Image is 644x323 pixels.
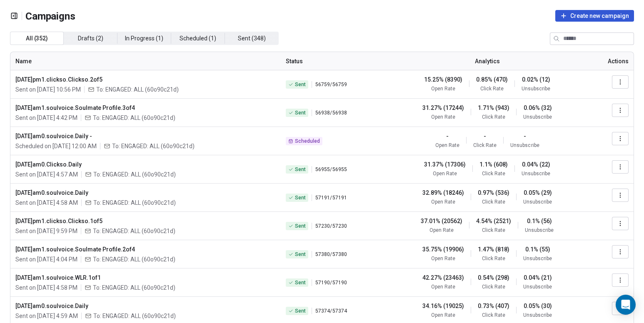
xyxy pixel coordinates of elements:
span: Sent on [DATE] 4:59 AM [15,312,78,320]
span: Sent on [DATE] 9:59 PM [15,227,77,235]
span: Sent [295,194,306,201]
span: Click Rate [482,199,505,205]
span: [DATE]am0.soulvoice.Daily - [15,132,276,140]
span: 0.1% (56) [527,217,552,225]
span: Unsubscribe [522,85,550,92]
span: Unsubscribe [523,199,552,205]
span: [DATE]pm1.clickso.Clickso.1of5 [15,217,276,225]
span: Open Rate [429,227,454,234]
span: Drafts ( 2 ) [78,34,103,43]
span: Click Rate [482,312,505,318]
span: 56955 / 56955 [315,166,347,173]
span: Unsubscribe [523,312,552,318]
span: [DATE]pm1.clickso.Clickso.2of5 [15,75,276,84]
span: 0.1% (55) [525,245,550,253]
span: To: ENGAGED: ALL (60o90c21d) [93,199,176,207]
span: 37.01% (20562) [421,217,462,225]
span: Click Rate [482,227,505,234]
button: Create new campaign [555,10,634,22]
span: Scheduled on [DATE] 12:00 AM [15,142,97,150]
span: Open Rate [431,114,455,120]
span: Unsubscribe [525,227,554,234]
span: Sent on [DATE] 4:42 PM [15,114,77,122]
span: 31.37% (17306) [424,160,466,169]
th: Actions [589,52,634,70]
span: Sent [295,308,306,314]
span: 0.73% (407) [478,302,509,310]
span: 57230 / 57230 [315,223,347,229]
span: 0.04% (21) [524,273,552,282]
span: - [446,132,449,140]
span: 57190 / 57190 [315,279,347,286]
span: 32.89% (18246) [422,189,464,197]
span: Open Rate [431,85,455,92]
span: 57191 / 57191 [315,194,347,201]
span: To: ENGAGED: ALL (60o90c21d) [112,142,195,150]
span: Click Rate [482,255,505,262]
span: Click Rate [482,283,505,290]
span: Sent on [DATE] 10:56 PM [15,85,81,94]
span: Sent [295,109,306,116]
span: Click Rate [482,114,505,120]
span: In Progress ( 1 ) [125,34,163,43]
span: Sent [295,251,306,258]
span: 56938 / 56938 [315,109,347,116]
span: Open Rate [431,199,455,205]
span: Sent on [DATE] 4:57 AM [15,170,78,179]
span: Sent [295,166,306,173]
div: Open Intercom Messenger [616,295,636,315]
span: Sent on [DATE] 4:04 PM [15,255,77,263]
span: Unsubscribe [522,170,550,177]
span: 0.06% (32) [524,104,552,112]
span: [DATE]am1.soulvoice.Soulmate Profile.3of4 [15,104,276,112]
span: To: ENGAGED: ALL (60o90c21d) [93,170,176,179]
span: 57380 / 57380 [315,251,347,258]
span: Open Rate [431,255,455,262]
span: [DATE]am0.soulvoice.Daily [15,189,276,197]
span: Click Rate [482,170,505,177]
span: 1.47% (818) [478,245,509,253]
span: To: ENGAGED: ALL (60o90c21d) [93,283,175,292]
span: To: ENGAGED: ALL (60o90c21d) [93,227,175,235]
span: - [484,132,486,140]
span: 0.97% (536) [478,189,509,197]
span: Open Rate [435,142,459,149]
span: 0.05% (29) [524,189,552,197]
span: [DATE]am1.soulvoice.WLR.1of1 [15,273,276,282]
span: Open Rate [431,312,455,318]
span: 35.75% (19906) [422,245,464,253]
span: 0.02% (12) [522,75,550,84]
span: Sent on [DATE] 4:58 AM [15,199,78,207]
span: Click Rate [473,142,497,149]
span: Unsubscribe [523,255,552,262]
span: Click Rate [480,85,504,92]
span: [DATE]am0.soulvoice.Daily [15,302,276,310]
span: Open Rate [433,170,457,177]
span: 4.54% (2521) [476,217,511,225]
span: 0.04% (22) [522,160,550,169]
span: 34.16% (19025) [422,302,464,310]
span: Scheduled [295,138,320,144]
th: Analytics [385,52,589,70]
span: Sent [295,81,306,88]
span: Sent [295,279,306,286]
span: Sent [295,223,306,229]
span: 56759 / 56759 [315,81,347,88]
span: To: ENGAGED: ALL (60o90c21d) [96,85,179,94]
span: 0.54% (298) [478,273,509,282]
span: To: ENGAGED: ALL (60o90c21d) [93,312,176,320]
span: 31.27% (17244) [422,104,464,112]
span: Sent ( 348 ) [238,34,266,43]
span: 0.05% (30) [524,302,552,310]
span: 57374 / 57374 [315,308,347,314]
span: 1.1% (608) [479,160,508,169]
span: To: ENGAGED: ALL (60o90c21d) [93,114,175,122]
span: 1.71% (943) [478,104,509,112]
span: Sent on [DATE] 4:58 PM [15,283,77,292]
span: Unsubscribe [523,283,552,290]
span: 42.27% (23463) [422,273,464,282]
span: To: ENGAGED: ALL (60o90c21d) [93,255,175,263]
span: Scheduled ( 1 ) [180,34,216,43]
span: Campaigns [25,10,75,22]
th: Name [10,52,281,70]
